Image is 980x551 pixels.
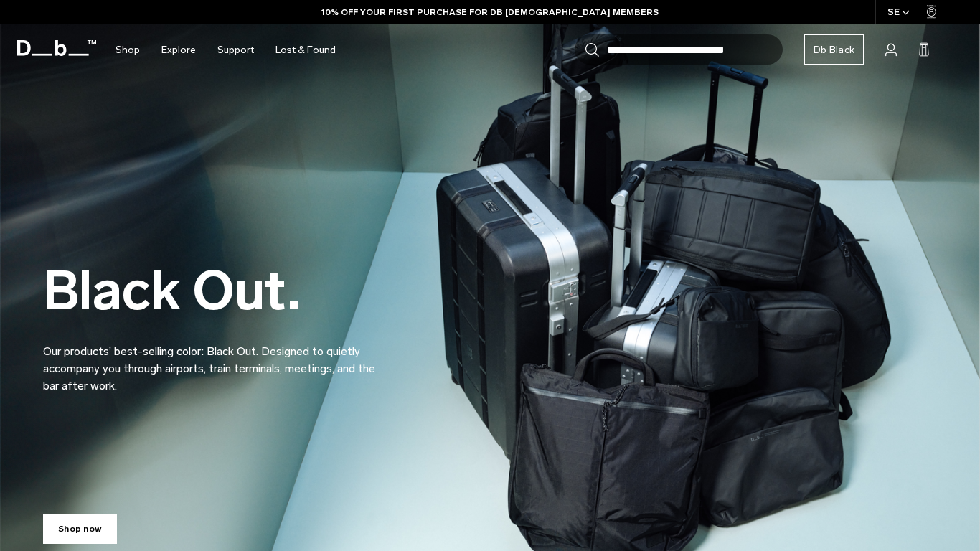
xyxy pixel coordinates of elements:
p: Our products’ best-selling color: Black Out. Designed to quietly accompany you through airports, ... [43,326,387,395]
nav: Main Navigation [105,24,347,75]
h2: Black Out. [43,264,387,318]
a: Db Black [804,34,864,65]
a: Lost & Found [275,24,336,75]
a: Shop [116,24,140,75]
a: Explore [161,24,196,75]
a: 10% OFF YOUR FIRST PURCHASE FOR DB [DEMOGRAPHIC_DATA] MEMBERS [321,6,659,19]
a: Support [217,24,254,75]
a: Shop now [43,514,117,544]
